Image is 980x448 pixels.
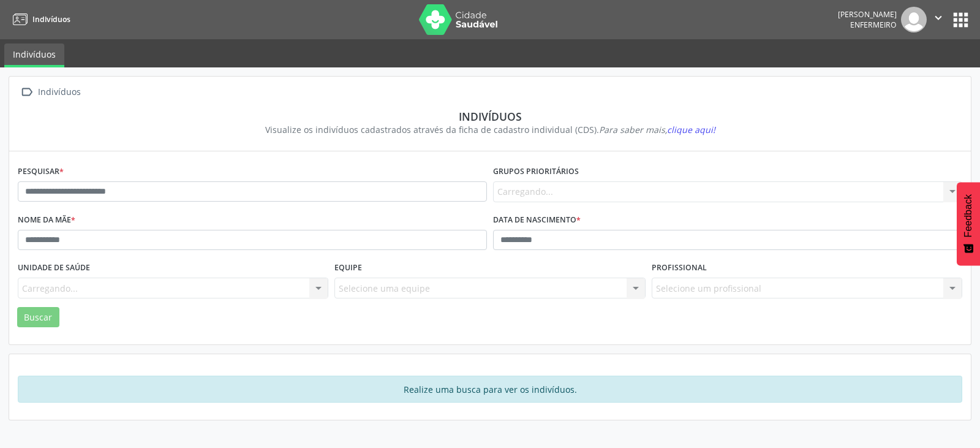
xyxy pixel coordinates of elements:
span: Indivíduos [32,14,70,25]
div: [PERSON_NAME] [838,9,897,20]
label: Profissional [652,259,707,278]
label: Unidade de saúde [18,259,90,278]
div: Indivíduos [26,110,954,123]
a:  Indivíduos [18,83,83,101]
button: Buscar [17,307,59,328]
button:  [927,7,950,32]
label: Nome da mãe [18,211,75,230]
i:  [932,11,945,25]
div: Realize uma busca para ver os indivíduos. [18,376,962,403]
button: Feedback - Mostrar pesquisa [957,182,980,265]
div: Indivíduos [36,83,83,101]
label: Data de nascimento [493,211,581,230]
button: apps [950,9,971,31]
label: Grupos prioritários [493,162,579,181]
i: Para saber mais, [599,124,715,135]
label: Equipe [334,259,362,278]
span: clique aqui! [667,124,715,135]
a: Indivíduos [4,44,64,67]
div: Visualize os indivíduos cadastrados através da ficha de cadastro individual (CDS). [26,123,954,136]
span: Feedback [963,194,974,237]
img: img [901,7,927,32]
label: Pesquisar [18,162,64,181]
i:  [18,83,36,101]
span: Enfermeiro [850,20,897,30]
a: Indivíduos [9,9,70,29]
